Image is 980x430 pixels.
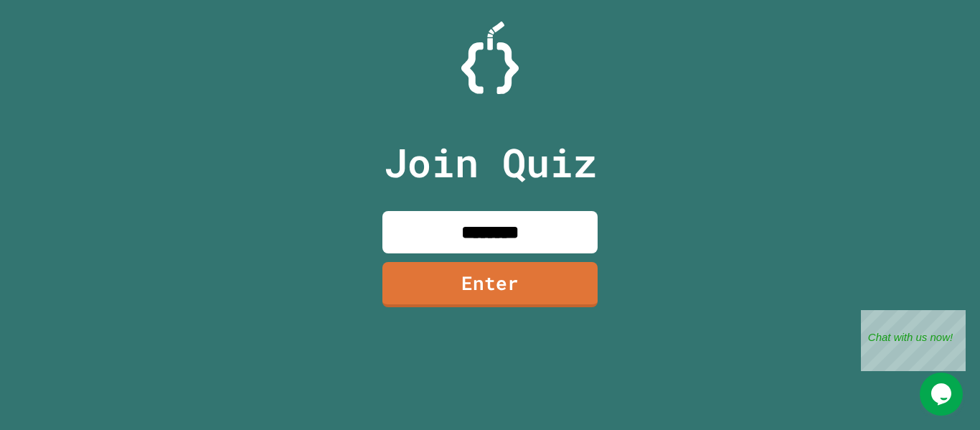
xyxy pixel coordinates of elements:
[382,262,598,307] a: Enter
[461,22,519,94] img: Logo.svg
[861,310,966,371] iframe: chat widget
[920,373,966,416] iframe: chat widget
[384,133,597,192] p: Join Quiz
